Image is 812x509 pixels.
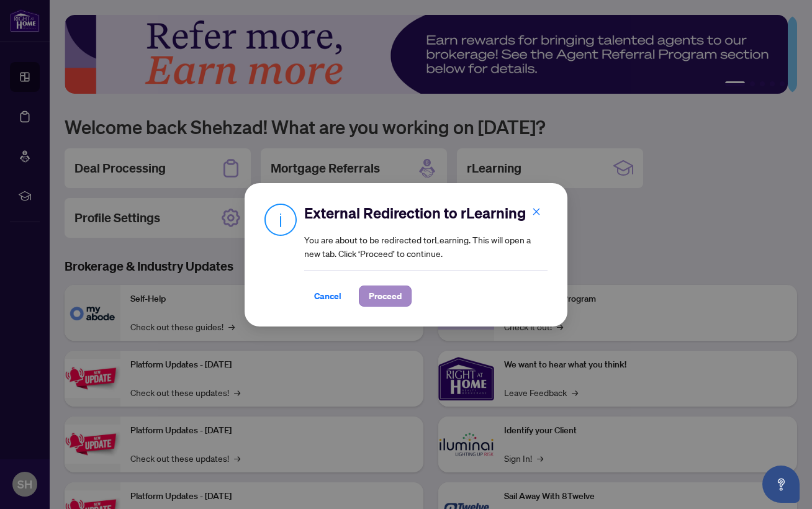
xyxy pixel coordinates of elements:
[359,286,412,307] button: Proceed
[264,203,297,236] img: Info Icon
[369,286,402,306] span: Proceed
[304,203,548,307] div: You are about to be redirected to rLearning . This will open a new tab. Click ‘Proceed’ to continue.
[532,207,541,216] span: close
[304,286,351,307] button: Cancel
[314,286,341,306] span: Cancel
[304,203,548,223] h2: External Redirection to rLearning
[762,466,800,503] button: Open asap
